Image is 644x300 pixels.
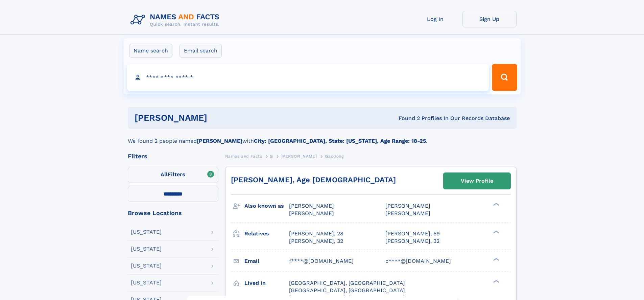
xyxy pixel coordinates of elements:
[225,152,262,160] a: Names and Facts
[289,237,343,245] a: [PERSON_NAME], 32
[289,287,405,294] span: [GEOGRAPHIC_DATA], [GEOGRAPHIC_DATA]
[244,277,289,289] h3: Lived in
[131,280,162,285] div: [US_STATE]
[231,176,396,184] a: [PERSON_NAME], Age [DEMOGRAPHIC_DATA]
[128,129,517,145] div: We found 2 people named with .
[197,138,242,144] b: [PERSON_NAME]
[492,64,517,91] button: Search Button
[129,44,172,58] label: Name search
[127,64,489,91] input: search input
[385,210,430,216] span: [PERSON_NAME]
[180,44,222,58] label: Email search
[492,257,500,261] div: ❯
[270,152,273,160] a: G
[128,167,218,183] label: Filters
[128,153,218,159] div: Filters
[385,203,430,209] span: [PERSON_NAME]
[128,11,225,29] img: Logo Names and Facts
[281,154,317,159] span: [PERSON_NAME]
[289,280,405,286] span: [GEOGRAPHIC_DATA], [GEOGRAPHIC_DATA]
[244,200,289,212] h3: Also known as
[254,138,426,144] b: City: [GEOGRAPHIC_DATA], State: [US_STATE], Age Range: 18-25
[325,154,344,159] span: Xiaodong
[462,11,517,27] a: Sign Up
[244,255,289,267] h3: Email
[281,152,317,160] a: [PERSON_NAME]
[492,202,500,207] div: ❯
[135,114,303,122] h1: [PERSON_NAME]
[289,230,343,237] a: [PERSON_NAME], 28
[461,173,493,189] div: View Profile
[492,230,500,234] div: ❯
[289,210,334,216] span: [PERSON_NAME]
[444,173,510,189] a: View Profile
[492,279,500,283] div: ❯
[131,246,162,252] div: [US_STATE]
[128,210,218,216] div: Browse Locations
[385,230,440,237] a: [PERSON_NAME], 59
[161,171,168,178] span: All
[244,228,289,239] h3: Relatives
[270,154,273,159] span: G
[289,203,334,209] span: [PERSON_NAME]
[385,237,439,245] a: [PERSON_NAME], 32
[131,263,162,269] div: [US_STATE]
[303,115,510,122] div: Found 2 Profiles In Our Records Database
[408,11,462,27] a: Log In
[131,229,162,235] div: [US_STATE]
